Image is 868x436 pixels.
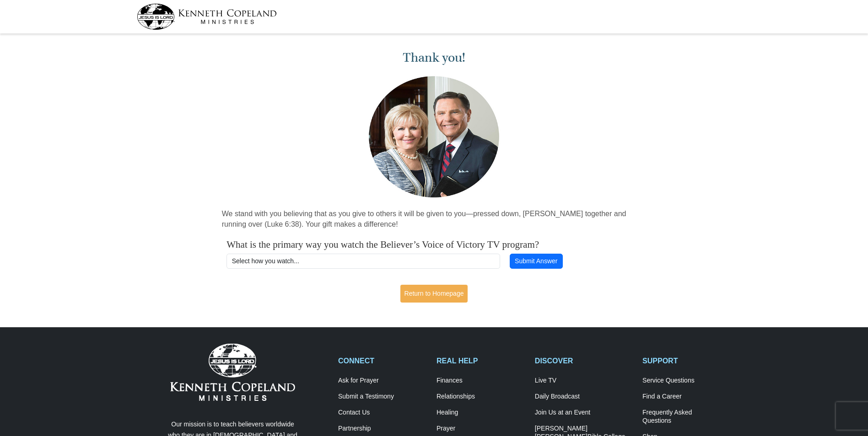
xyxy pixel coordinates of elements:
img: kcm-header-logo.svg [137,4,277,30]
a: Finances [437,377,525,385]
a: Contact Us [338,409,427,417]
p: We stand with you believing that as you give to others it will be given to you—pressed down, [PER... [222,209,647,230]
a: Healing [437,409,525,417]
a: Return to Homepage [400,285,468,303]
a: Prayer [437,425,525,433]
a: Partnership [338,425,427,433]
img: Kenneth Copeland Ministries [170,344,295,400]
h1: Thank you! [222,50,647,65]
img: Kenneth and Gloria [367,74,501,200]
a: Daily Broadcast [535,393,633,401]
a: Join Us at an Event [535,409,633,417]
h2: CONNECT [338,356,427,365]
a: Relationships [437,393,525,401]
button: Submit Answer [510,254,563,269]
a: Frequently AskedQuestions [642,409,731,425]
h2: REAL HELP [437,356,525,365]
h2: DISCOVER [535,356,633,365]
a: Service Questions [642,377,731,385]
a: Submit a Testimony [338,393,427,401]
h4: What is the primary way you watch the Believer’s Voice of Victory TV program? [226,239,642,250]
a: Find a Career [642,393,731,401]
a: Live TV [535,377,633,385]
h2: SUPPORT [642,356,731,365]
a: Ask for Prayer [338,377,427,385]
